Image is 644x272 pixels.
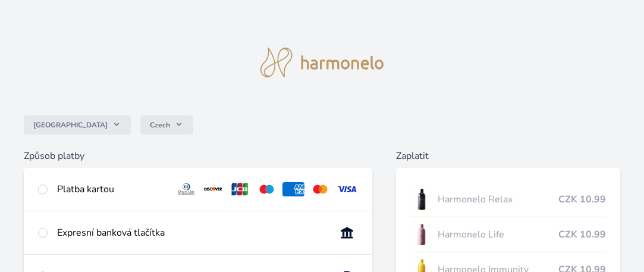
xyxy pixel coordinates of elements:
[558,192,606,207] span: CZK 10.99
[336,226,358,240] img: onlineBanking_CZ.svg
[410,185,433,214] img: CLEAN_RELAX_se_stinem_x-lo.jpg
[202,182,224,196] img: discover.svg
[140,115,193,135] button: Czech
[24,149,372,163] h6: Způsob platby
[229,182,251,196] img: jcb.svg
[309,182,331,196] img: mc.svg
[336,182,358,196] img: visa.svg
[260,48,384,77] img: logo.svg
[33,120,108,130] span: [GEOGRAPHIC_DATA]
[438,227,558,242] span: Harmonelo Life
[57,182,166,196] div: Platba kartou
[24,115,131,135] button: [GEOGRAPHIC_DATA]
[410,220,433,249] img: CLEAN_LIFE_se_stinem_x-lo.jpg
[282,182,304,196] img: amex.svg
[558,227,606,242] span: CZK 10.99
[256,182,278,196] img: maestro.svg
[438,192,558,207] span: Harmonelo Relax
[57,226,326,240] div: Expresní banková tlačítka
[175,182,197,196] img: diners.svg
[150,120,170,130] span: Czech
[396,149,620,163] h6: Zaplatit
